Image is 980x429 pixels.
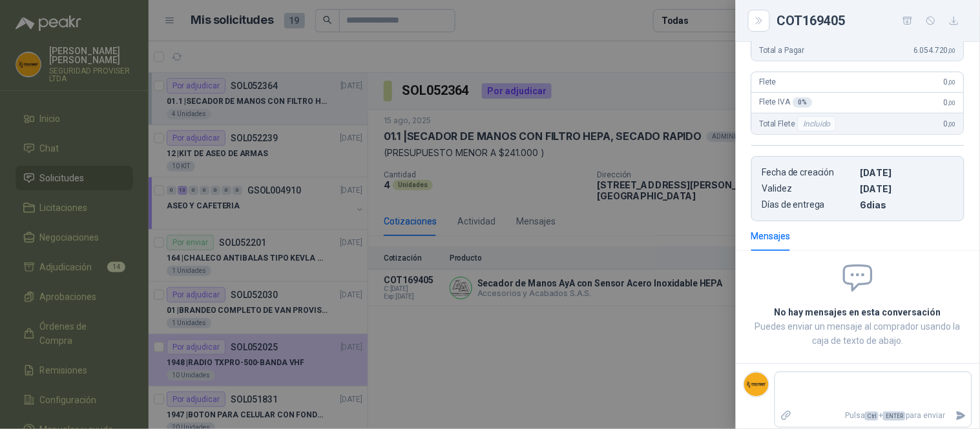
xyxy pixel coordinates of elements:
span: Flete [760,77,777,86]
label: Adjuntar archivos [775,404,797,427]
span: 0 [944,119,956,128]
span: 0 [944,98,956,107]
p: 6 dias [860,199,954,210]
span: ,00 [948,79,956,86]
span: Flete IVA [760,97,813,108]
p: Validez [762,183,855,194]
p: Fecha de creación [762,167,855,178]
p: Días de entrega [762,199,855,210]
span: ENTER [883,412,906,421]
span: ,00 [948,121,956,128]
p: [DATE] [860,167,954,178]
div: Incluido [798,116,837,132]
button: Enviar [950,404,972,427]
div: COT169405 [777,10,964,31]
div: Mensajes [751,229,791,243]
img: Company Logo [744,372,769,397]
button: Close [751,13,767,28]
span: 6.054.720 [914,46,956,55]
span: ,00 [948,99,956,106]
p: [DATE] [860,183,954,194]
span: ,00 [948,47,956,54]
h2: No hay mensajes en esta conversación [751,305,964,319]
div: 0 % [793,97,813,108]
span: 0 [944,77,956,86]
span: Ctrl [865,412,879,421]
p: Pulsa + para enviar [797,404,951,427]
span: Total a Pagar [760,46,805,55]
span: Total Flete [760,116,839,132]
p: Puedes enviar un mensaje al comprador usando la caja de texto de abajo. [751,319,964,348]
